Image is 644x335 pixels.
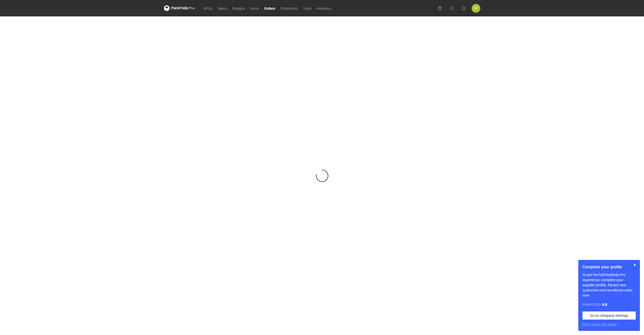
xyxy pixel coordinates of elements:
[300,5,314,11] a: Tools
[164,5,195,11] svg: Packhelp Pro
[472,4,480,13] button: ŁP
[201,5,215,11] a: RFQs
[602,302,607,307] strong: 6 / 8
[632,262,638,268] button: Skip for now
[582,311,636,320] a: Go to company settings
[247,5,262,11] a: Items
[472,4,480,13] div: Łukasz Postawa
[582,322,617,327] button: Don’t show this again
[582,264,636,270] h1: Complete your profile
[278,5,300,11] a: Customers
[582,272,636,298] p: To get the full Packhelp Pro experience, complete your supplier profile. Attract new customers an...
[262,5,278,11] a: Orders
[230,5,247,11] a: Designs
[582,302,636,307] div: Completed:
[314,5,334,11] a: Analytics
[215,5,230,11] a: Specs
